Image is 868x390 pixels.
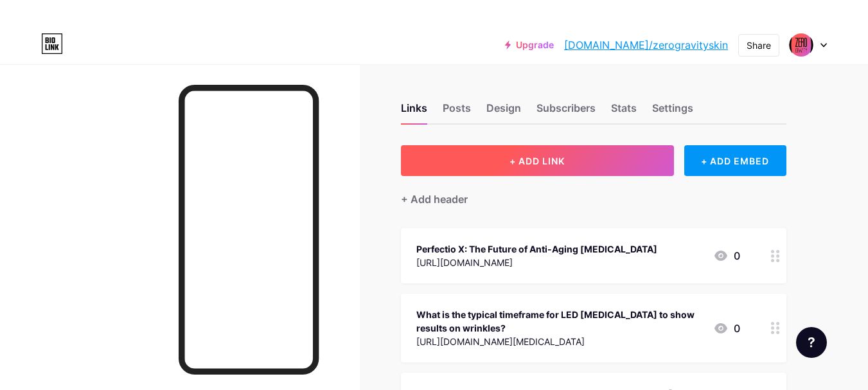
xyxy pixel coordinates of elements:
div: [URL][DOMAIN_NAME][MEDICAL_DATA] [416,335,703,348]
div: Subscribers [536,100,596,123]
div: Settings [652,100,693,123]
div: 0 [713,321,740,336]
div: What is the typical timeframe for LED [MEDICAL_DATA] to show results on wrinkles? [416,308,703,335]
div: Stats [611,100,637,123]
div: + ADD EMBED [684,145,786,176]
div: Share [747,39,771,52]
div: 0 [713,248,740,263]
span: + ADD LINK [509,155,565,166]
img: zerogravityskin [789,33,813,57]
a: [DOMAIN_NAME]/zerogravityskin [564,37,728,53]
div: Perfectio X: The Future of Anti-Aging [MEDICAL_DATA] [416,242,657,256]
a: Upgrade [505,40,554,50]
div: Posts [443,100,471,123]
div: [URL][DOMAIN_NAME] [416,256,657,269]
div: + Add header [401,191,468,207]
div: Design [486,100,521,123]
button: + ADD LINK [401,145,674,176]
div: Links [401,100,427,123]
